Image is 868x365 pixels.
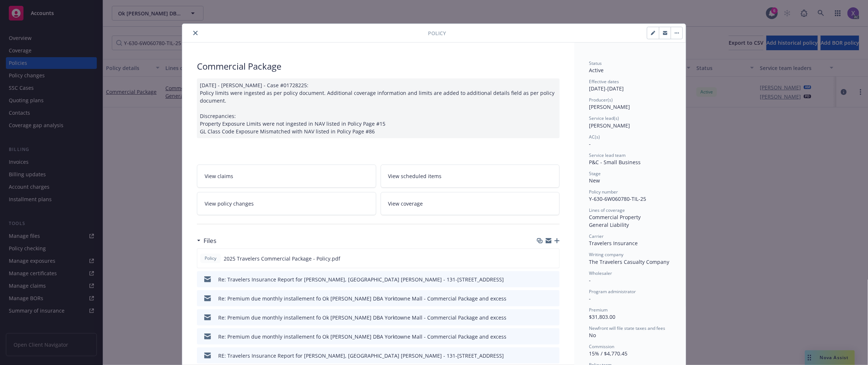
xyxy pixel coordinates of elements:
button: download file [538,255,544,262]
span: Policy number [589,189,618,195]
span: - [589,295,591,302]
span: Carrier [589,233,604,239]
span: Travelers Insurance [589,240,638,247]
span: Y-630-6W060780-TIL-25 [589,195,646,202]
button: preview file [550,333,557,340]
span: View claims [205,172,233,180]
button: preview file [550,276,557,283]
div: Commercial Package [197,60,560,73]
span: View policy changes [205,200,254,207]
span: Writing company [589,251,623,258]
div: Re: Premium due monthly installement fo Ok [PERSON_NAME] DBA Yorktowne Mall - Commercial Package ... [218,295,506,302]
span: New [589,177,600,184]
h3: Files [204,236,216,246]
span: P&C - Small Business [589,159,641,166]
button: preview file [550,255,556,262]
div: RE: Travelers Insurance Report for [PERSON_NAME], [GEOGRAPHIC_DATA] [PERSON_NAME] - 131-[STREET_A... [218,352,504,360]
div: Re: Premium due monthly installement fo Ok [PERSON_NAME] DBA Yorktowne Mall - Commercial Package ... [218,333,506,340]
div: Re: Premium due monthly installement fo Ok [PERSON_NAME] DBA Yorktowne Mall - Commercial Package ... [218,314,506,321]
button: close [191,29,200,37]
span: Program administrator [589,288,636,295]
button: download file [538,295,544,302]
span: - [589,140,591,147]
button: preview file [550,352,557,360]
div: Files [197,236,216,246]
span: View coverage [388,200,423,207]
button: download file [538,276,544,283]
span: Effective dates [589,78,619,85]
span: View scheduled items [388,172,442,180]
span: Lines of coverage [589,207,625,213]
button: download file [538,314,544,321]
div: [DATE] - [DATE] [589,78,671,92]
span: [PERSON_NAME] [589,103,630,110]
span: 2025 Travelers Commercial Package - Policy.pdf [224,255,340,262]
button: preview file [550,295,557,302]
span: The Travelers Casualty Company [589,258,669,265]
span: Producer(s) [589,97,613,103]
a: View coverage [381,192,560,215]
span: $31,803.00 [589,313,615,320]
div: [DATE] - [PERSON_NAME] - Case #01728225: Policy limits were ingested as per policy document. Addi... [197,78,560,138]
a: View policy changes [197,192,376,215]
button: download file [538,352,544,360]
span: Commission [589,343,614,350]
span: Active [589,67,604,74]
span: Service lead(s) [589,115,619,121]
span: Service lead team [589,152,626,158]
span: Policy [203,255,218,262]
span: AC(s) [589,134,600,140]
span: No [589,332,596,339]
span: [PERSON_NAME] [589,122,630,129]
span: Wholesaler [589,270,612,276]
a: View scheduled items [381,165,560,188]
div: General Liability [589,221,671,229]
span: Stage [589,170,601,177]
div: Commercial Property [589,213,671,221]
button: preview file [550,314,557,321]
a: View claims [197,165,376,188]
span: Premium [589,307,608,313]
span: Newfront will file state taxes and fees [589,325,665,331]
span: Policy [428,29,446,37]
span: Status [589,60,602,66]
span: 15% / $4,770.45 [589,350,627,357]
div: Re: Travelers Insurance Report for [PERSON_NAME], [GEOGRAPHIC_DATA] [PERSON_NAME] - 131-[STREET_A... [218,276,504,283]
span: - [589,277,591,284]
button: download file [538,333,544,340]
